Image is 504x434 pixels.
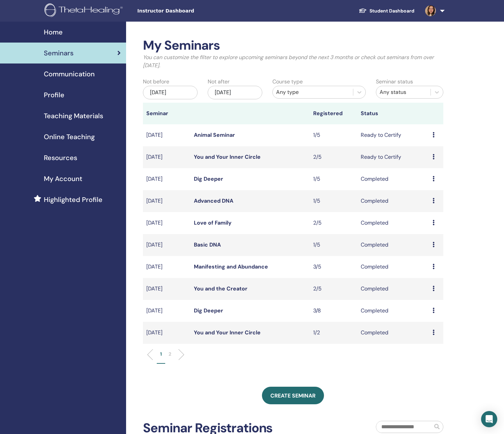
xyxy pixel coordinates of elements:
a: Dig Deeper [194,307,223,314]
td: Ready to Certify [357,124,429,146]
td: [DATE] [143,278,190,300]
a: Basic DNA [194,241,221,248]
p: 1 [160,351,162,358]
td: 2/5 [310,146,357,168]
div: Any type [276,88,350,96]
td: Completed [357,234,429,256]
span: Profile [44,90,64,100]
td: 3/8 [310,300,357,322]
td: 1/5 [310,168,357,190]
td: [DATE] [143,234,190,256]
span: Home [44,27,63,37]
a: Manifesting and Abundance [194,263,268,270]
td: Completed [357,278,429,300]
td: [DATE] [143,124,190,146]
p: 2 [169,351,171,358]
span: Resources [44,153,77,163]
td: 1/2 [310,322,357,344]
span: Create seminar [270,392,316,399]
td: [DATE] [143,322,190,344]
a: Create seminar [262,387,324,404]
td: Completed [357,190,429,212]
td: [DATE] [143,168,190,190]
td: 1/5 [310,190,357,212]
th: Seminar [143,103,190,124]
a: You and Your Inner Circle [194,329,261,336]
th: Status [357,103,429,124]
label: Not before [143,78,169,86]
img: logo.png [45,3,125,19]
td: 1/5 [310,234,357,256]
th: Registered [310,103,357,124]
label: Seminar status [376,78,413,86]
span: Seminars [44,48,73,58]
a: Dig Deeper [194,175,223,182]
td: [DATE] [143,146,190,168]
label: Course type [272,78,303,86]
a: Student Dashboard [353,5,420,17]
td: [DATE] [143,300,190,322]
td: 3/5 [310,256,357,278]
td: 2/5 [310,212,357,234]
span: My Account [44,174,82,184]
span: Communication [44,69,95,79]
td: Completed [357,256,429,278]
td: Ready to Certify [357,146,429,168]
a: You and Your Inner Circle [194,153,261,160]
td: [DATE] [143,256,190,278]
a: You and the Creator [194,285,247,292]
span: Online Teaching [44,132,95,142]
span: Teaching Materials [44,111,103,121]
td: 2/5 [310,278,357,300]
h2: My Seminars [143,38,443,53]
td: Completed [357,168,429,190]
img: default.jpg [425,5,436,16]
div: [DATE] [208,86,262,99]
p: You can customize the filter to explore upcoming seminars beyond the next 3 months or check out s... [143,53,443,70]
td: Completed [357,212,429,234]
span: Instructor Dashboard [137,7,238,15]
td: [DATE] [143,212,190,234]
td: Completed [357,322,429,344]
a: Animal Seminar [194,131,235,138]
label: Not after [208,78,230,86]
span: Highlighted Profile [44,195,102,205]
div: Any status [380,88,427,96]
td: 1/5 [310,124,357,146]
a: Advanced DNA [194,197,233,204]
td: Completed [357,300,429,322]
div: [DATE] [143,86,198,99]
div: Open Intercom Messenger [481,411,497,427]
img: graduation-cap-white.svg [359,8,367,14]
td: [DATE] [143,190,190,212]
a: Love of Family [194,219,232,226]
